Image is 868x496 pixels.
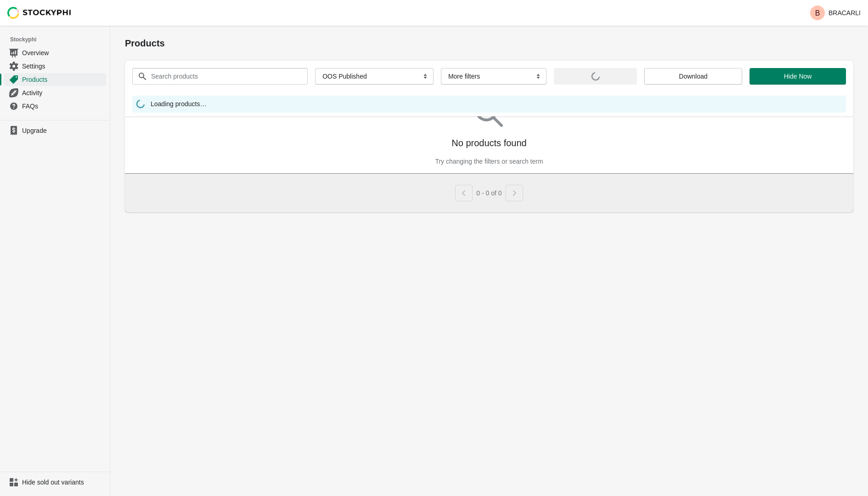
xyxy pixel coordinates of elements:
[22,48,104,57] span: Overview
[22,478,104,487] span: Hide sold out variants
[4,59,106,73] a: Settings
[151,68,291,85] input: Search products
[4,99,106,113] a: FAQs
[679,73,707,80] span: Download
[644,68,742,85] button: Download
[435,157,543,166] p: Try changing the filters or search term
[4,73,106,86] a: Products
[151,99,206,111] span: Loading products…
[22,88,104,97] span: Activity
[750,68,846,85] button: Hide Now
[4,476,106,489] a: Hide sold out variants
[784,73,812,80] span: Hide Now
[810,6,825,20] span: Avatar with initials B
[451,137,526,149] p: No products found
[829,9,861,17] p: BRACARLI
[125,37,853,50] h1: Products
[4,86,106,99] a: Activity
[455,181,523,201] nav: Pagination
[22,75,104,84] span: Products
[4,124,106,137] a: Upgrade
[815,9,820,17] text: B
[22,126,104,135] span: Upgrade
[476,189,502,197] span: 0 - 0 of 0
[7,7,72,19] img: Stockyphi
[10,35,110,44] span: Stockyphi
[22,62,104,71] span: Settings
[4,46,106,59] a: Overview
[806,4,864,22] button: Avatar with initials BBRACARLI
[22,102,104,111] span: FAQs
